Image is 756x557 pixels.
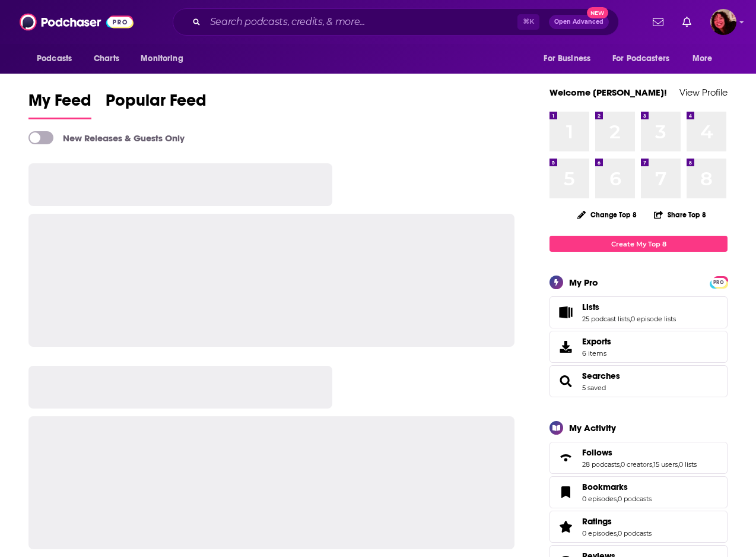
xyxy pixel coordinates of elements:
[535,48,605,70] button: open menu
[517,14,539,30] span: ⌘ K
[582,529,617,537] a: 0 episodes
[582,336,611,347] span: Exports
[106,90,207,118] span: Popular Feed
[587,7,608,18] span: New
[652,460,653,469] span: ,
[582,460,620,469] a: 28 podcasts
[28,90,91,119] a: My Feed
[554,338,577,355] span: Exports
[582,516,652,527] a: Ratings
[570,207,644,222] button: Change Top 8
[106,90,207,119] a: Popular Feed
[544,50,590,67] span: For Business
[173,8,619,36] div: Search podcasts, credits, & more...
[549,511,728,543] span: Ratings
[711,277,726,286] a: PRO
[711,278,726,287] span: PRO
[653,460,678,469] a: 15 users
[630,315,631,323] span: ,
[582,447,697,458] a: Follows
[28,48,87,70] button: open menu
[582,482,652,492] a: Bookmarks
[684,48,728,70] button: open menu
[28,131,185,144] a: New Releases & Guests Only
[37,50,72,67] span: Podcasts
[549,87,667,98] a: Welcome [PERSON_NAME]!
[678,460,679,469] span: ,
[549,15,609,29] button: Open AdvancedNew
[94,50,119,67] span: Charts
[653,203,707,226] button: Share Top 8
[679,460,697,469] a: 0 lists
[582,495,617,503] a: 0 episodes
[620,460,621,469] span: ,
[582,482,628,492] span: Bookmarks
[554,518,577,535] a: Ratings
[678,12,696,32] a: Show notifications dropdown
[569,422,616,433] div: My Activity
[617,495,618,503] span: ,
[621,460,652,469] a: 0 creators
[582,447,612,458] span: Follows
[549,296,728,328] span: Lists
[617,529,618,537] span: ,
[612,50,669,67] span: For Podcasters
[205,12,517,31] input: Search podcasts, credits, & more...
[549,331,728,363] a: Exports
[20,11,134,33] img: Podchaser - Follow, Share and Rate Podcasts
[582,302,676,312] a: Lists
[693,50,713,67] span: More
[549,442,728,474] span: Follows
[582,315,630,323] a: 25 podcast lists
[28,90,91,118] span: My Feed
[549,365,728,397] span: Searches
[554,19,603,25] span: Open Advanced
[86,48,126,70] a: Charts
[554,450,577,466] a: Follows
[549,476,728,508] span: Bookmarks
[710,9,736,35] img: User Profile
[631,315,676,323] a: 0 episode lists
[554,373,577,390] a: Searches
[605,48,687,70] button: open menu
[554,304,577,321] a: Lists
[582,384,606,392] a: 5 saved
[710,9,736,35] button: Show profile menu
[141,50,183,67] span: Monitoring
[569,277,598,288] div: My Pro
[679,87,728,98] a: View Profile
[618,529,652,537] a: 0 podcasts
[549,236,728,252] a: Create My Top 8
[582,516,612,527] span: Ratings
[618,495,652,503] a: 0 podcasts
[710,9,736,35] span: Logged in as Kathryn-Musilek
[582,371,620,381] a: Searches
[554,484,577,501] a: Bookmarks
[132,48,198,70] button: open menu
[648,12,668,32] a: Show notifications dropdown
[582,302,599,312] span: Lists
[582,349,611,357] span: 6 items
